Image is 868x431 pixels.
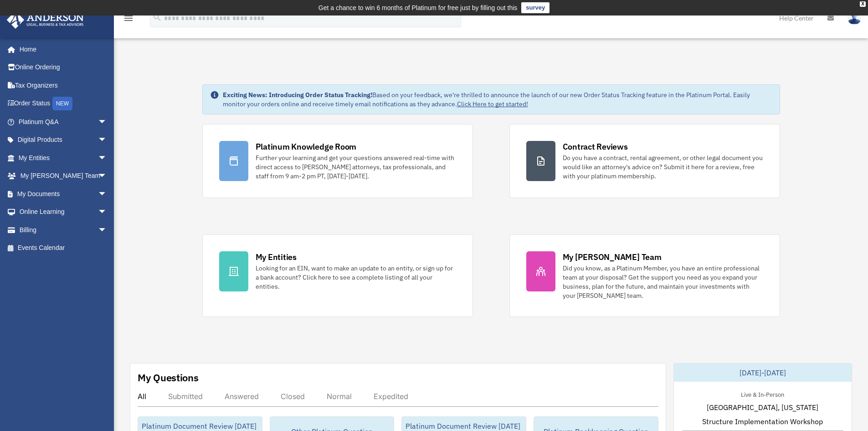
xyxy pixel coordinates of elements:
[256,251,297,263] div: My Entities
[6,203,121,221] a: Online Learningarrow_drop_down
[563,141,628,152] div: Contract Reviews
[98,203,116,222] span: arrow_drop_down
[138,371,199,384] div: My Questions
[847,11,861,25] img: User Pic
[734,389,791,399] div: Live & In-Person
[123,13,134,24] i: menu
[6,167,121,185] a: My [PERSON_NAME] Teamarrow_drop_down
[563,153,763,181] div: Do you have a contract, rental agreement, or other legal document you would like an attorney's ad...
[457,100,528,108] a: Click Here to get started!
[202,234,473,317] a: My Entities Looking for an EIN, want to make an update to an entity, or sign up for a bank accoun...
[509,124,780,198] a: Contract Reviews Do you have a contract, rental agreement, or other legal document you would like...
[318,2,518,13] div: Get a chance to win 6 months of Platinum for free just by filling out this
[225,392,259,401] div: Answered
[256,153,456,181] div: Further your learning and get your questions answered real-time with direct access to [PERSON_NAM...
[674,363,852,382] div: [DATE]-[DATE]
[6,58,121,77] a: Online Ordering
[98,131,116,150] span: arrow_drop_down
[138,392,146,401] div: All
[98,149,116,167] span: arrow_drop_down
[509,234,780,317] a: My [PERSON_NAME] Team Did you know, as a Platinum Member, you have an entire professional team at...
[563,264,763,300] div: Did you know, as a Platinum Member, you have an entire professional team at your disposal? Get th...
[374,392,408,401] div: Expedited
[256,264,456,291] div: Looking for an EIN, want to make an update to an entity, or sign up for a bank account? Click her...
[202,124,473,198] a: Platinum Knowledge Room Further your learning and get your questions answered real-time with dire...
[521,2,550,13] a: survey
[6,76,121,94] a: Tax Organizers
[281,392,305,401] div: Closed
[52,97,72,110] div: NEW
[98,221,116,239] span: arrow_drop_down
[98,185,116,203] span: arrow_drop_down
[223,90,772,109] div: Based on your feedback, we're thrilled to announce the launch of our new Order Status Tracking fe...
[168,392,203,401] div: Submitted
[563,251,662,263] div: My [PERSON_NAME] Team
[223,91,372,99] strong: Exciting News: Introducing Order Status Tracking!
[6,239,121,257] a: Events Calendar
[152,12,162,22] i: search
[6,40,116,58] a: Home
[6,185,121,203] a: My Documentsarrow_drop_down
[98,113,116,131] span: arrow_drop_down
[6,94,121,113] a: Order StatusNEW
[123,16,134,24] a: menu
[6,149,121,167] a: My Entitiesarrow_drop_down
[702,416,823,427] span: Structure Implementation Workshop
[4,11,87,29] img: Anderson Advisors Platinum Portal
[6,131,121,149] a: Digital Productsarrow_drop_down
[707,402,818,413] span: [GEOGRAPHIC_DATA], [US_STATE]
[327,392,352,401] div: Normal
[6,113,121,131] a: Platinum Q&Aarrow_drop_down
[256,141,357,152] div: Platinum Knowledge Room
[860,1,866,7] div: close
[98,167,116,186] span: arrow_drop_down
[6,221,121,239] a: Billingarrow_drop_down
